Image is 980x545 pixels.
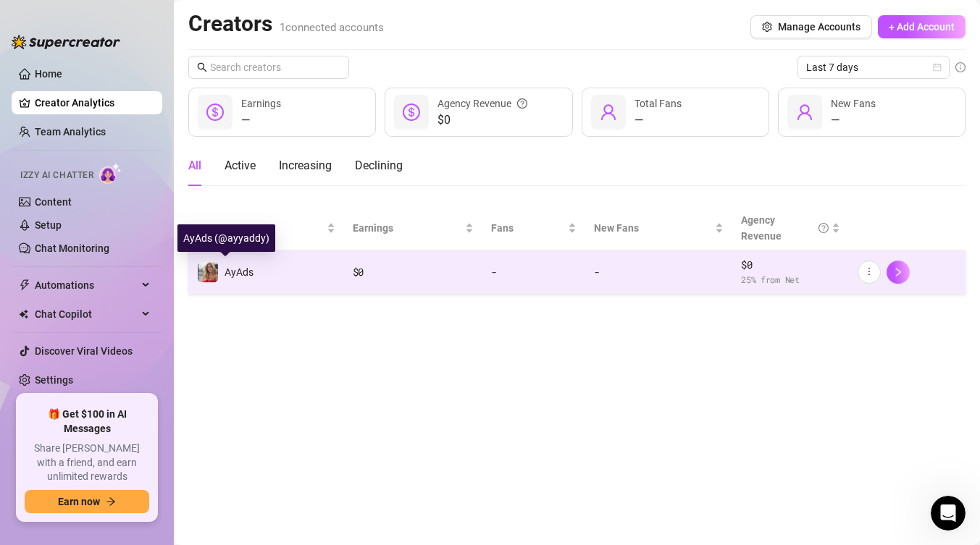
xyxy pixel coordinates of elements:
[491,220,565,236] span: Fans
[9,6,37,33] button: go back
[177,224,275,252] div: AyAds (@ayyaddy)
[864,266,874,276] span: more
[206,103,224,121] span: dollar-circle
[750,15,872,38] button: Manage Accounts
[236,237,267,251] div: Done!
[12,271,278,371] div: Ella says…
[188,157,201,174] div: All
[12,271,238,360] div: Step 5: Exclude FansUse the "Exclude Fans - Handle Chats with AI" option if there are high spende...
[23,423,226,494] div: Step 6: Visible Body Parts: Selecting the body parts clearly visible in each item helps [PERSON_N...
[35,345,133,357] a: Discover Viral Videos
[279,157,332,174] div: Increasing
[12,56,278,100] div: Astra says…
[12,414,278,520] div: Ella says…
[437,111,527,129] span: $0
[35,219,62,231] a: Setup
[35,242,109,254] a: Chat Monitoring
[933,63,942,72] span: calendar
[887,261,910,284] button: right
[437,96,527,111] div: Agency Revenue
[70,18,180,33] p: The team can also help
[12,414,238,502] div: Step 6: Visible Body Parts: Selecting the body parts clearly visible in each item helps [PERSON_N...
[99,163,122,184] img: AI Chatter
[762,22,772,32] span: setting
[403,103,420,121] span: dollar-circle
[12,228,278,271] div: Astra says…
[197,62,207,72] span: search
[831,111,876,129] div: —
[355,157,403,174] div: Declining
[225,228,278,260] div: Done!
[600,103,617,121] span: user
[197,220,324,236] span: Name
[254,6,280,32] div: Close
[25,407,149,436] span: 🎁 Get $100 in AI Messages
[12,371,278,415] div: Astra says…
[482,206,585,250] th: Fans
[35,196,72,208] a: Content
[198,262,218,282] img: AyAds
[831,98,876,109] span: New Fans
[796,103,813,121] span: user
[517,96,527,111] span: question-circle
[20,169,93,182] span: Izzy AI Chatter
[25,442,149,484] span: Share [PERSON_NAME] with a friend, and earn unlimited rewards
[889,21,955,33] span: + Add Account
[225,371,278,403] div: Done!
[23,281,142,292] b: Step 5: Exclude Fans
[241,98,281,109] span: Earnings
[353,264,474,280] div: $ 0
[778,21,860,33] span: Manage Accounts
[23,109,226,208] div: This tells [PERSON_NAME] how exclusive each product is. It’s key for helping her tailor her messa...
[594,264,724,280] div: -
[12,35,120,49] img: logo-BBDzfeDw.svg
[241,111,281,129] div: —
[19,309,28,319] img: Chat Copilot
[12,100,238,216] div: Step 4: Set Content Exclusivity ScaleThis tells [PERSON_NAME] how exclusive each product is. It’s...
[741,257,840,273] span: $ 0
[806,56,941,78] span: Last 7 days
[594,220,712,236] span: New Fans
[931,496,966,531] iframe: Intercom live chat
[955,62,966,72] span: info-circle
[25,490,149,513] button: Earn nowarrow-right
[225,266,254,278] span: AyAds
[106,497,116,507] span: arrow-right
[188,10,384,38] h2: Creators
[344,206,482,250] th: Earnings
[227,6,254,33] button: Home
[35,126,106,138] a: Team Analytics
[23,280,226,351] div: Use the "Exclude Fans - Handle Chats with AI" option if there are high spenders you want to chat ...
[585,206,732,250] th: New Fans
[19,279,30,291] span: thunderbolt
[35,91,151,114] a: Creator Analytics
[741,212,829,244] div: Agency Revenue
[236,65,267,80] div: Done!
[225,56,278,88] div: Done!
[741,273,840,287] span: 25 % from Net
[280,21,384,34] span: 1 connected accounts
[188,206,344,250] th: Name
[35,303,138,326] span: Chat Copilot
[225,157,256,174] div: Active
[41,8,64,31] img: Profile image for Ella
[12,100,278,228] div: Ella says…
[491,264,577,280] div: -
[353,220,462,236] span: Earnings
[236,380,267,394] div: Done!
[70,7,164,18] h1: [PERSON_NAME]
[635,98,682,109] span: Total Fans
[818,212,829,244] span: question-circle
[210,59,329,75] input: Search creators
[878,15,966,38] button: + Add Account
[635,111,682,129] div: —
[58,496,100,507] span: Earn now
[35,274,138,297] span: Automations
[35,68,62,80] a: Home
[23,109,201,135] b: Step 4: Set Content Exclusivity Scale
[35,374,73,386] a: Settings
[893,267,903,277] span: right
